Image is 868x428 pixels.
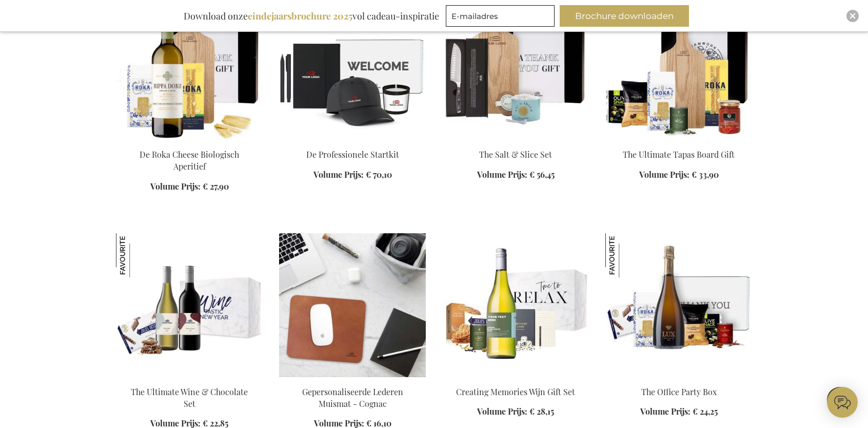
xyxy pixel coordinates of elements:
[605,373,752,383] a: The Office Party Box The Office Party Box
[692,169,719,180] span: € 33,90
[529,406,554,417] span: € 28,15
[279,136,426,146] a: The Professional Starter Kit
[313,169,364,180] span: Volume Prijs:
[456,386,575,397] a: Creating Memories Wijn Gift Set
[477,169,555,181] a: Volume Prijs: € 56,45
[116,136,263,146] a: De Roka Cheese Biologisch Aperitief
[605,233,752,377] img: The Office Party Box
[203,181,229,192] span: € 27,90
[846,10,859,22] div: Close
[477,406,527,417] span: Volume Prijs:
[641,386,717,397] a: The Office Party Box
[693,406,718,417] span: € 24,25
[605,136,752,146] a: The Ultimate Tapas Board Gift
[477,169,527,180] span: Volume Prijs:
[479,149,552,160] a: The Salt & Slice Set
[279,233,426,377] img: Gepersonaliseerde Lederen Muismat - Cognac
[140,149,239,172] a: De Roka Cheese Biologisch Aperitief
[446,5,558,30] form: marketing offers and promotions
[116,233,263,377] img: Beer Apéro Gift Box
[248,10,352,22] b: eindejaarsbrochure 2025
[605,233,649,277] img: The Office Party Box
[131,386,248,409] a: The Ultimate Wine & Chocolate Set
[366,169,392,180] span: € 70,10
[639,169,689,180] span: Volume Prijs:
[560,5,689,27] button: Brochure downloaden
[442,136,589,146] a: The Salt & Slice Set Exclusive Business Gift
[306,149,399,160] a: De Professionele Startkit
[116,233,160,277] img: The Ultimate Wine & Chocolate Set
[442,233,589,377] img: Personalised White Wine
[477,406,554,418] a: Volume Prijs: € 28,15
[640,406,718,418] a: Volume Prijs: € 24,25
[827,387,858,418] iframe: belco-activator-frame
[442,373,589,383] a: Personalised White Wine
[529,169,555,180] span: € 56,45
[150,181,229,193] a: Volume Prijs: € 27,90
[639,169,719,181] a: Volume Prijs: € 33,90
[446,5,555,27] input: E-mailadres
[313,169,392,181] a: Volume Prijs: € 70,10
[150,181,201,192] span: Volume Prijs:
[623,149,735,160] a: The Ultimate Tapas Board Gift
[116,373,263,383] a: Beer Apéro Gift Box The Ultimate Wine & Chocolate Set
[850,13,856,19] img: Close
[179,5,444,27] div: Download onze vol cadeau-inspiratie
[640,406,691,417] span: Volume Prijs:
